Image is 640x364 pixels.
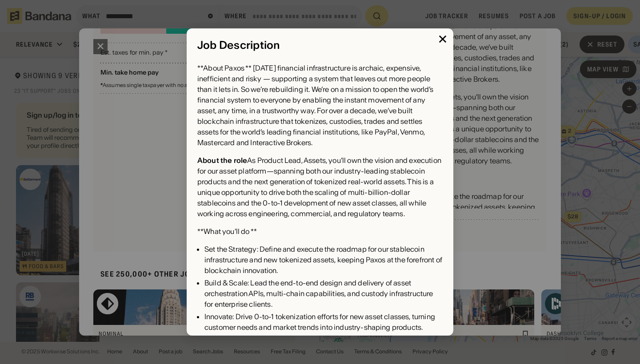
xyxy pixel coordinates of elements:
[197,39,443,52] div: Job Description
[197,156,247,165] div: About the role
[197,63,443,148] div: **About Paxos ** [DATE] financial infrastructure is archaic, expensive, inefficient and risky — s...
[204,277,443,309] div: Build & Scale: Lead the end-to-end design and delivery of asset orchestration APIs, multi-chain c...
[197,155,443,219] div: As Product Lead, Assets, you’ll own the vision and execution for our asset platform—spanning both...
[204,311,443,332] div: Innovate: Drive 0-to-1 tokenization efforts for new asset classes, turning customer needs and mar...
[204,244,443,276] div: Set the Strategy: Define and execute the roadmap for our stablecoin infrastructure and new tokeni...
